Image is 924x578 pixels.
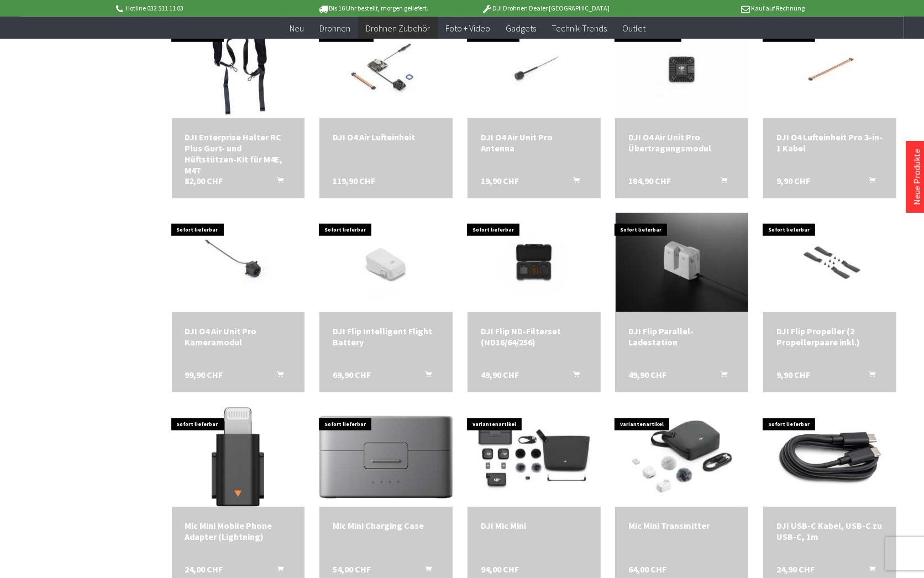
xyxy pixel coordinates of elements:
button: In den Warenkorb [855,369,882,383]
a: Outlet [615,17,653,39]
a: DJI Flip Intelligent Flight Battery 69,90 CHF In den Warenkorb [333,325,439,348]
div: DJI USB-C Kabel, USB-C zu USB-C, 1m [776,520,883,542]
span: Outlet [622,22,645,33]
a: DJI O4 Air Lufteinheit 119,90 CHF [333,132,439,143]
div: Mic Mini Mobile Phone Adapter (Lightning) [185,520,292,542]
a: DJI O4 Air Unit Pro Kameramodul 99,90 CHF In den Warenkorb [185,325,292,348]
a: Drohnen Zubehör [358,17,438,39]
div: Mic Mini Charging Case [333,520,439,531]
span: 64,00 CHF [628,564,666,575]
a: Mic Mini Mobile Phone Adapter (Lightning) 24,00 CHF In den Warenkorb [185,520,292,542]
a: Foto + Video [438,17,498,39]
a: DJI Enterprise Halter RC Plus Gurt- und Hüftstützen-Kit für M4E, M4T 82,00 CHF In den Warenkorb [185,132,292,176]
img: Mic Mini Mobile Phone Adapter (Lightning) [212,407,264,507]
button: In den Warenkorb [264,369,290,383]
span: Neu [290,22,304,33]
span: Gadgets [506,22,536,33]
button: In den Warenkorb [412,369,438,383]
a: Neue Produkte [911,149,922,205]
img: DJI Flip Intelligent Flight Battery [320,213,453,312]
div: DJI O4 Air Unit Pro Antenna [481,132,587,154]
div: DJI O4 Air Unit Pro Übertragungsmodul [628,132,735,154]
a: DJI O4 Air Unit Pro Antenna 19,90 CHF In den Warenkorb [481,132,587,154]
div: DJI O4 Air Lufteinheit [333,132,439,143]
span: Foto + Video [445,22,490,33]
span: Technik-Trends [552,22,607,33]
button: In den Warenkorb [560,175,586,190]
img: DJI O4 Air Unit Pro Kameramodul [172,213,305,312]
span: 9,90 CHF [776,369,810,380]
a: Mic Mini Transmitter 64,00 CHF [628,520,735,531]
img: DJI Flip ND-Filterset (ND16/64/256) [468,213,600,312]
span: 49,90 CHF [628,369,666,380]
span: 94,00 CHF [481,564,519,575]
p: Hotline 032 511 11 03 [114,2,286,15]
div: DJI Flip Propeller (2 Propellerpaare inkl.) [776,325,883,348]
img: DJI O4 Air Lufteinheit [320,19,453,118]
span: Drohnen [319,22,350,33]
span: Drohnen Zubehör [366,22,430,33]
button: In den Warenkorb [264,564,290,578]
img: DJI O4 Lufteinheit Pro 3-in-1 Kabel [764,19,896,118]
p: Kauf auf Rechnung [632,2,805,15]
img: DJI Flip Propeller (2 Propellerpaare inkl.) [764,213,896,312]
img: DJI USB-C Kabel, USB-C zu USB-C, 1m [763,419,896,495]
a: DJI O4 Lufteinheit Pro 3-in-1 Kabel 9,90 CHF In den Warenkorb [776,132,883,154]
img: DJI Flip Parallel-Ladestation [616,213,748,312]
span: 24,00 CHF [185,564,223,575]
span: 99,90 CHF [185,369,223,380]
div: Mic Mini Transmitter [628,520,735,531]
img: DJI Mic Mini [475,407,593,507]
div: DJI O4 Air Unit Pro Kameramodul [185,325,292,348]
a: Neu [282,17,312,39]
button: In den Warenkorb [855,175,882,190]
a: Gadgets [498,17,544,39]
p: Bis 16 Uhr bestellt, morgen geliefert. [287,2,459,15]
span: 19,90 CHF [481,175,519,186]
a: DJI Flip ND-Filterset (ND16/64/256) 49,90 CHF In den Warenkorb [481,325,587,348]
button: In den Warenkorb [707,175,734,190]
a: DJI O4 Air Unit Pro Übertragungsmodul 184,90 CHF In den Warenkorb [628,132,735,154]
span: 9,90 CHF [776,175,810,186]
span: 54,00 CHF [333,564,371,575]
div: DJI Mic Mini [481,520,587,531]
span: 24,90 CHF [776,564,815,575]
div: DJI Enterprise Halter RC Plus Gurt- und Hüftstützen-Kit für M4E, M4T [185,132,292,176]
a: DJI Flip Propeller (2 Propellerpaare inkl.) 9,90 CHF In den Warenkorb [776,325,883,348]
a: Drohnen [312,17,358,39]
img: DJI O4 Air Unit Pro Übertragungsmodul [616,19,748,118]
div: DJI O4 Lufteinheit Pro 3-in-1 Kabel [776,132,883,154]
a: DJI USB-C Kabel, USB-C zu USB-C, 1m 24,90 CHF In den Warenkorb [776,520,883,542]
div: DJI Flip ND-Filterset (ND16/64/256) [481,325,587,348]
span: 119,90 CHF [333,175,375,186]
img: Mic Mini Transmitter [623,407,741,507]
a: Technik-Trends [544,17,615,39]
p: DJI Drohnen Dealer [GEOGRAPHIC_DATA] [459,2,632,15]
button: In den Warenkorb [707,369,734,383]
span: 184,90 CHF [628,175,671,186]
button: In den Warenkorb [264,175,290,190]
a: Mic Mini Charging Case 54,00 CHF In den Warenkorb [333,520,439,531]
span: 82,00 CHF [185,175,223,186]
div: DJI Flip Parallel-Ladestation [628,325,735,348]
button: In den Warenkorb [560,369,586,383]
img: DJI O4 Air Unit Pro Antenna [468,19,600,118]
button: In den Warenkorb [412,564,438,578]
span: 49,90 CHF [481,369,519,380]
img: DJI Enterprise Halter RC Plus Gurt- und Hüftstützen-Kit für M4E, M4T [172,19,305,118]
a: DJI Mic Mini 94,00 CHF [481,520,587,531]
span: 69,90 CHF [333,369,371,380]
a: DJI Flip Parallel-Ladestation 49,90 CHF In den Warenkorb [628,325,735,348]
div: DJI Flip Intelligent Flight Battery [333,325,439,348]
img: Mic Mini Charging Case [319,416,453,498]
button: In den Warenkorb [855,564,882,578]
